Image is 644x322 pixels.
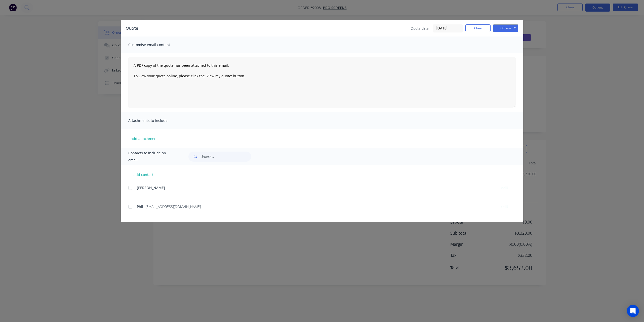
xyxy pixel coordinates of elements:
span: Phil [137,204,143,209]
button: add attachment [128,135,160,142]
button: Close [465,24,491,32]
button: Options [493,24,518,32]
span: Attachments to include [128,117,184,124]
button: edit [498,184,511,191]
button: edit [498,203,511,210]
button: add contact [128,171,158,178]
div: Open Intercom Messenger [627,305,639,317]
span: Contacts to include on email [128,150,176,164]
input: Search... [202,152,251,162]
span: Quote date [411,26,429,31]
textarea: A PDF copy of the quote has been attached to this email. To view your quote online, please click ... [128,57,516,108]
span: - [EMAIL_ADDRESS][DOMAIN_NAME] [143,204,201,209]
span: [PERSON_NAME] [137,185,165,190]
div: Quote [126,25,138,31]
span: Customise email content [128,41,184,48]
